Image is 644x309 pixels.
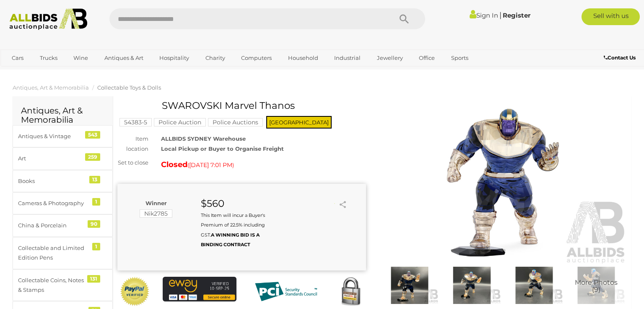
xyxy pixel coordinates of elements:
[604,54,636,61] b: Contact Us
[5,8,92,30] img: Allbids.com.au
[85,153,100,161] div: 259
[154,118,206,126] mark: Police Auction
[140,209,172,218] mark: Nik2785
[87,275,100,283] div: 131
[6,51,29,65] a: Cars
[503,11,530,19] a: Register
[111,158,155,167] div: Set to close
[18,276,87,295] div: Collectable Coins, Notes & Stamps
[18,176,87,186] div: Books
[18,243,87,263] div: Collectable and Limited Edition Pens
[161,160,187,169] strong: Closed
[201,198,224,209] strong: $560
[21,106,104,124] h2: Antiques, Art & Memorabilia
[505,267,563,304] img: SWAROVSKI Marvel Thanos
[154,119,206,126] a: Police Auction
[92,198,100,206] div: 1
[201,232,260,247] b: A WINNING BID IS A BINDING CONTRACT
[18,131,87,141] div: Antiques & Vintage
[470,11,498,19] a: Sign In
[89,176,100,183] div: 13
[383,8,425,29] button: Search
[187,162,234,168] span: ( )
[18,198,87,208] div: Cameras & Photography
[283,51,324,65] a: Household
[371,51,408,65] a: Jewellery
[335,277,366,307] img: Secured by Rapid SSL
[13,269,113,301] a: Collectable Coins, Notes & Stamps 131
[379,105,627,265] img: SWAROVSKI Marvel Thanos
[88,220,100,228] div: 90
[163,277,236,301] img: eWAY Payment Gateway
[575,279,618,294] span: More Photos (9)
[200,51,231,65] a: Charity
[119,277,150,306] img: Official PayPal Seal
[443,267,501,304] img: SWAROVSKI Marvel Thanos
[13,125,113,147] a: Antiques & Vintage 543
[85,131,100,139] div: 543
[499,10,501,20] span: |
[68,51,93,65] a: Wine
[189,161,232,169] span: [DATE] 7:01 PM
[13,192,113,214] a: Cameras & Photography 1
[327,199,335,208] li: Watch this item
[208,118,263,126] mark: Police Auctions
[413,51,440,65] a: Office
[13,84,89,91] a: Antiques, Art & Memorabilia
[13,147,113,170] a: Art 259
[119,118,152,126] mark: 54383-5
[582,8,640,25] a: Sell with us
[92,243,100,250] div: 1
[266,116,332,129] span: [GEOGRAPHIC_DATA]
[119,119,152,126] a: 54383-5
[13,214,113,237] a: China & Porcelain 90
[208,119,263,126] a: Police Auctions
[111,134,155,154] div: Item location
[154,51,195,65] a: Hospitality
[567,267,625,304] a: More Photos(9)
[6,65,77,79] a: [GEOGRAPHIC_DATA]
[99,51,149,65] a: Antiques & Art
[329,51,366,65] a: Industrial
[236,51,277,65] a: Computers
[161,135,246,142] strong: ALLBIDS SYDNEY Warehouse
[145,200,167,206] b: Winner
[18,154,87,163] div: Art
[97,84,161,91] a: Collectable Toys & Dolls
[604,53,638,62] a: Contact Us
[34,51,63,65] a: Trucks
[161,145,284,152] strong: Local Pickup or Buyer to Organise Freight
[381,267,439,304] img: SWAROVSKI Marvel Thanos
[201,212,265,247] small: This Item will incur a Buyer's Premium of 22.5% including GST.
[18,221,87,230] div: China & Porcelain
[249,277,323,306] img: PCI DSS compliant
[13,170,113,192] a: Books 13
[13,237,113,269] a: Collectable and Limited Edition Pens 1
[122,100,364,111] h1: SWAROVSKI Marvel Thanos
[567,267,625,304] img: SWAROVSKI Marvel Thanos
[446,51,474,65] a: Sports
